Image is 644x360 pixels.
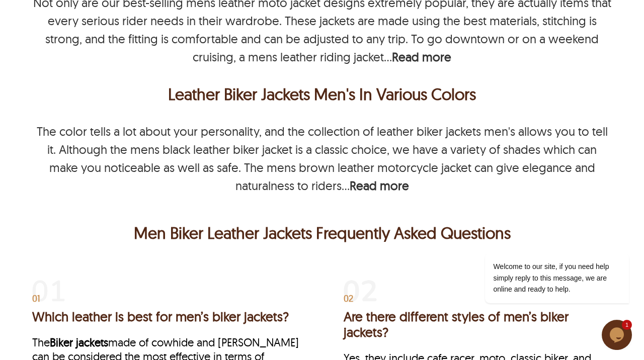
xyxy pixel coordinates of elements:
iframe: chat widget [602,320,634,350]
p: Men Biker Leather Jackets Frequently Asked Questions [35,221,609,245]
h2: Men Biker Leather Jackets Frequently Asked Questions [32,221,612,245]
h2: <p>Leather Biker Jackets Men's In Various Colors</p> [32,82,612,106]
b: Read more [350,178,409,193]
span: 02 [344,294,353,304]
a: Biker jackets [50,335,108,349]
h3: Which leather is best for men’s biker jackets? [32,309,300,324]
p: The color tells a lot about your personality, and the collection of leather biker jackets men's a... [37,124,608,193]
iframe: chat widget [453,162,634,315]
p: Leather Biker Jackets Men's In Various Colors [35,82,609,106]
b: Read more [392,49,451,64]
span: 01 [32,294,40,304]
h3: Are there different styles of men’s biker jackets? [344,309,612,340]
